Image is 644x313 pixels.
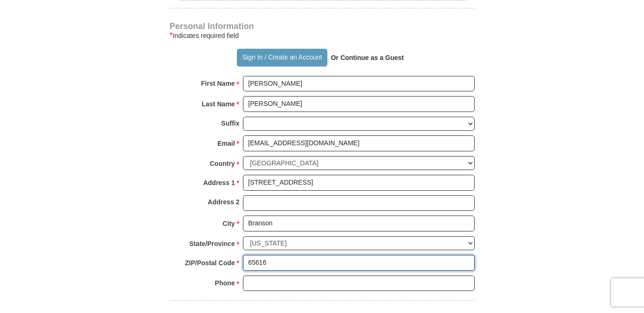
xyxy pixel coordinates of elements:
strong: City [222,217,235,230]
button: Sign In / Create an Account [237,49,327,67]
h4: Personal Information [170,22,475,30]
div: Indicates required field [170,30,475,41]
strong: First Name [201,77,235,90]
strong: Suffix [221,117,240,130]
strong: Phone [215,276,235,290]
strong: Address 2 [208,195,240,209]
strong: Or Continue as a Guest [331,54,404,61]
strong: Email [218,137,235,150]
strong: State/Province [189,237,235,250]
strong: ZIP/Postal Code [185,256,235,269]
strong: Last Name [202,97,235,111]
strong: Address 1 [203,176,235,189]
strong: Country [210,157,235,170]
